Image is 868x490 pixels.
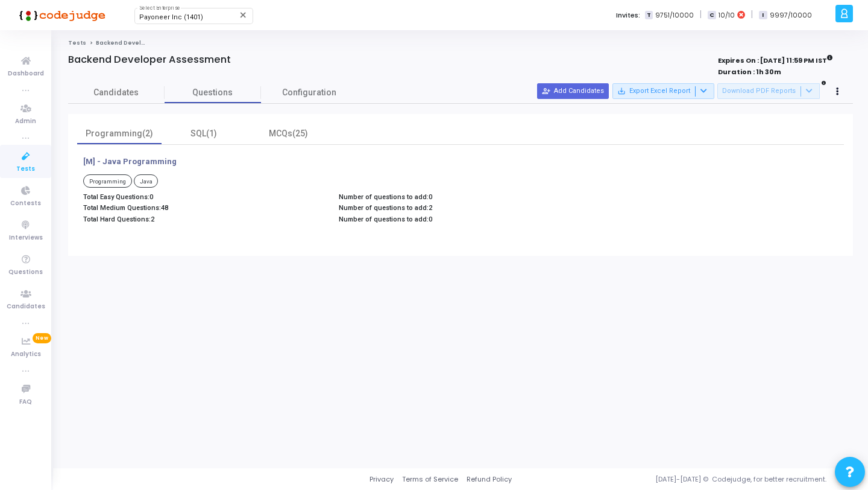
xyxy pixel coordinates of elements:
[612,83,714,99] button: Export Excel Report
[718,52,833,66] strong: Expires On : [DATE] 11:59 PM IST
[9,233,43,243] span: Interviews
[282,86,336,99] span: Configuration
[151,215,154,223] span: 2
[139,13,203,21] span: Payoneer Inc (1401)
[645,11,653,20] span: T
[339,204,582,212] p: Number of questions to add:
[718,67,781,77] strong: Duration : 1h 30m
[8,267,43,278] span: Questions
[96,39,195,46] span: Backend Developer Assessment
[19,397,32,407] span: FAQ
[161,204,168,212] span: 48
[68,39,853,47] nav: breadcrumb
[134,174,159,188] span: Java
[11,349,41,360] span: Analytics
[616,10,640,21] label: Invites:
[165,86,261,99] span: Questions
[7,302,45,312] span: Candidates
[83,215,327,223] p: Total Hard Questions:
[253,127,323,140] div: MCQs(25)
[83,204,327,212] p: Total Medium Questions:
[68,54,231,66] h4: Backend Developer Assessment
[429,215,432,223] span: 0
[15,116,36,127] span: Admin
[770,10,812,21] span: 9997/10000
[84,127,154,140] div: Programming(2)
[708,11,715,20] span: C
[429,204,432,212] span: 2
[10,199,41,209] span: Contests
[719,10,735,21] span: 10/10
[370,474,394,485] a: Privacy
[169,127,239,140] div: SQL(1)
[512,474,853,485] div: [DATE]-[DATE] © Codejudge, for better recruitment.
[429,193,432,201] span: 0
[8,69,44,79] span: Dashboard
[467,474,512,485] a: Refund Policy
[68,86,165,99] span: Candidates
[751,8,753,21] span: |
[542,87,550,95] mat-icon: person_add_alt
[83,193,327,201] p: Total Easy Questions:
[83,157,177,167] p: [M] - Java Programming
[759,11,767,20] span: I
[537,83,609,99] button: Add Candidates
[717,83,820,99] button: Download PDF Reports
[239,10,248,20] mat-icon: Clear
[655,10,694,21] span: 9751/10000
[15,3,105,27] img: logo
[700,8,702,21] span: |
[339,193,582,201] p: Number of questions to add:
[33,333,51,343] span: New
[149,193,153,201] span: 0
[402,474,458,485] a: Terms of Service
[83,174,132,188] span: Programming
[16,164,35,174] span: Tests
[339,215,582,223] p: Number of questions to add:
[617,87,626,95] mat-icon: save_alt
[68,39,86,46] a: Tests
